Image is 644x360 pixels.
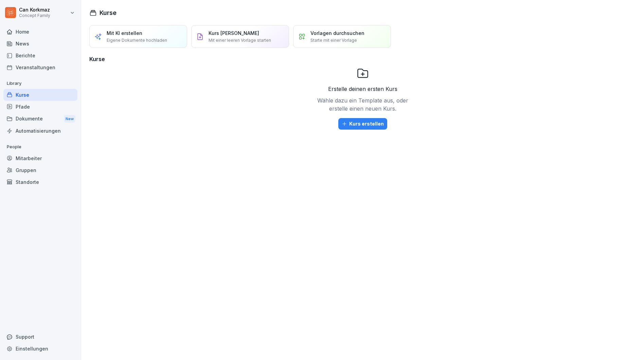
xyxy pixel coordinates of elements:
[328,85,397,93] p: Erstelle deinen ersten Kurs
[3,176,77,188] a: Standorte
[3,152,77,164] a: Mitarbeiter
[209,30,259,37] p: Kurs [PERSON_NAME]
[3,61,77,73] a: Veranstaltungen
[3,113,77,125] a: DokumenteNew
[107,30,142,37] p: Mit KI erstellen
[3,343,77,355] a: Einstellungen
[19,7,50,13] p: Can Korkmaz
[3,26,77,38] a: Home
[209,37,271,43] p: Mit einer leeren Vorlage starten
[3,38,77,50] a: News
[342,120,384,128] div: Kurs erstellen
[3,331,77,343] div: Support
[3,89,77,101] a: Kurse
[3,50,77,61] a: Berichte
[3,164,77,176] a: Gruppen
[100,8,117,17] h1: Kurse
[3,78,77,89] p: Library
[3,101,77,113] a: Pfade
[3,113,77,125] div: Dokumente
[107,37,167,43] p: Eigene Dokumente hochladen
[64,115,75,123] div: New
[3,125,77,137] a: Automatisierungen
[3,141,77,152] p: People
[310,37,357,43] p: Starte mit einer Vorlage
[310,30,364,37] p: Vorlagen durchsuchen
[89,55,636,63] h3: Kurse
[338,118,387,130] button: Kurs erstellen
[315,96,410,113] p: Wähle dazu ein Template aus, oder erstelle einen neuen Kurs.
[19,13,50,18] p: Concept Family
